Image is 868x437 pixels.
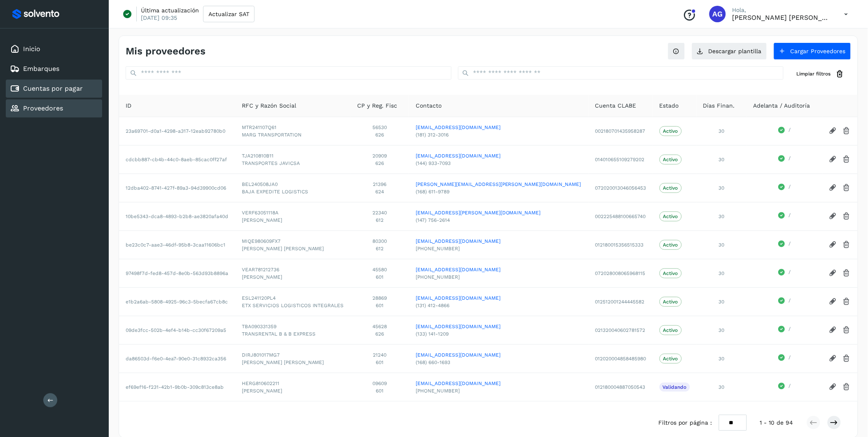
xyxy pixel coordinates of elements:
p: Activo [663,242,678,248]
td: e1b2a6ab-5808-4925-96c3-5becfa67cb8c [119,287,235,316]
span: (147) 756-2614 [416,216,582,224]
span: 30 [719,214,725,219]
span: [PERSON_NAME] [PERSON_NAME] [242,245,344,252]
span: [PHONE_NUMBER] [416,387,582,395]
td: 012512001244445582 [588,287,653,316]
span: 45628 [358,323,402,330]
span: VERF63051118A [242,209,344,216]
span: ESL241120PL4 [242,294,344,302]
span: 30 [719,327,725,333]
span: Estado [660,101,679,110]
div: Cuentas por pagar [6,80,102,98]
span: CP y Reg. Fisc [358,101,398,110]
span: MTR241107Q61 [242,124,344,131]
button: Descargar plantilla [692,42,767,60]
a: [EMAIL_ADDRESS][PERSON_NAME][DOMAIN_NAME] [416,209,582,216]
div: / [753,382,816,392]
div: / [753,325,816,335]
div: / [753,268,816,278]
p: Activo [663,327,678,333]
span: MIQE980609FX7 [242,237,344,245]
span: 30 [719,270,725,276]
a: [EMAIL_ADDRESS][DOMAIN_NAME] [416,124,582,131]
span: 30 [719,185,725,191]
span: TRANSRENTAL B & B EXPRESS [242,330,344,338]
a: [EMAIL_ADDRESS][DOMAIN_NAME] [416,152,582,160]
p: Activo [663,214,678,219]
span: 22340 [358,209,402,216]
span: 626 [358,330,402,338]
span: 56530 [358,124,402,131]
td: ef69ef16-f231-42b1-9b0b-309c813ce8ab [119,373,235,401]
td: 09de3fcc-502b-4ef4-b14b-cc30f67209a5 [119,316,235,344]
span: Cuenta CLABE [595,101,636,110]
span: [PHONE_NUMBER] [416,245,582,252]
span: 626 [358,160,402,167]
td: 97498f7d-fed8-457d-8e0b-563d93b8896a [119,259,235,287]
span: 28869 [358,294,402,302]
span: [PERSON_NAME] [PERSON_NAME] [242,359,344,366]
span: (181) 312-3016 [416,131,582,139]
span: 80300 [358,237,402,245]
button: Limpiar filtros [790,66,851,82]
div: / [753,354,816,364]
span: 21396 [358,181,402,188]
a: Embarques [23,65,59,73]
a: [EMAIL_ADDRESS][DOMAIN_NAME] [416,237,582,245]
span: Filtros por página : [658,418,712,427]
span: 601 [358,302,402,309]
span: 30 [719,157,725,162]
p: Activo [663,128,678,134]
h4: Mis proveedores [126,45,206,57]
div: / [753,155,816,164]
span: 601 [358,273,402,281]
div: / [753,126,816,136]
div: Proveedores [6,99,102,117]
span: 612 [358,245,402,252]
p: [DATE] 09:35 [141,14,177,21]
p: Abigail Gonzalez Leon [732,14,831,21]
span: TJA210810B11 [242,152,344,160]
span: 30 [719,242,725,248]
span: TRANSPORTES JAVICSA [242,160,344,167]
a: Inicio [23,45,40,53]
div: / [753,183,816,193]
td: 021320040602781572 [588,316,653,344]
span: 1 - 10 de 94 [760,418,793,427]
a: [EMAIL_ADDRESS][DOMAIN_NAME] [416,380,582,387]
a: [PERSON_NAME][EMAIL_ADDRESS][PERSON_NAME][DOMAIN_NAME] [416,181,582,188]
span: 30 [719,128,725,134]
span: 624 [358,188,402,195]
td: da86503d-f6e0-4ea7-90e0-31c8932ca356 [119,344,235,373]
p: Activo [663,299,678,305]
button: Actualizar SAT [203,6,255,22]
span: ID [126,101,131,110]
p: Hola, [732,7,831,14]
a: Proveedores [23,104,63,112]
span: (168) 611-9789 [416,188,582,195]
p: Activo [663,157,678,162]
p: Última actualización [141,7,199,14]
p: Activo [663,270,678,276]
td: 012020004858485980 [588,344,653,373]
span: 09609 [358,380,402,387]
td: 23a69701-d0a1-4298-a317-12eab92780b0 [119,117,235,145]
a: [EMAIL_ADDRESS][DOMAIN_NAME] [416,294,582,302]
span: 30 [719,356,725,362]
span: 601 [358,359,402,366]
td: 002225488100665740 [588,202,653,230]
span: [PERSON_NAME] [242,387,344,395]
td: 072020013046056453 [588,174,653,202]
span: Actualizar SAT [208,11,249,17]
td: cdcbb887-cb4b-44c0-8aeb-85cac0ff27af [119,145,235,174]
p: Validando [663,384,687,390]
td: 002180701435958287 [588,117,653,145]
span: (168) 660-1693 [416,359,582,366]
p: Activo [663,185,678,191]
td: be23c0c7-aae3-46df-95b8-3caa11606bc1 [119,230,235,259]
div: / [753,297,816,307]
td: 072028008065968115 [588,259,653,287]
span: 20909 [358,152,402,160]
span: (133) 141-1209 [416,330,582,338]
